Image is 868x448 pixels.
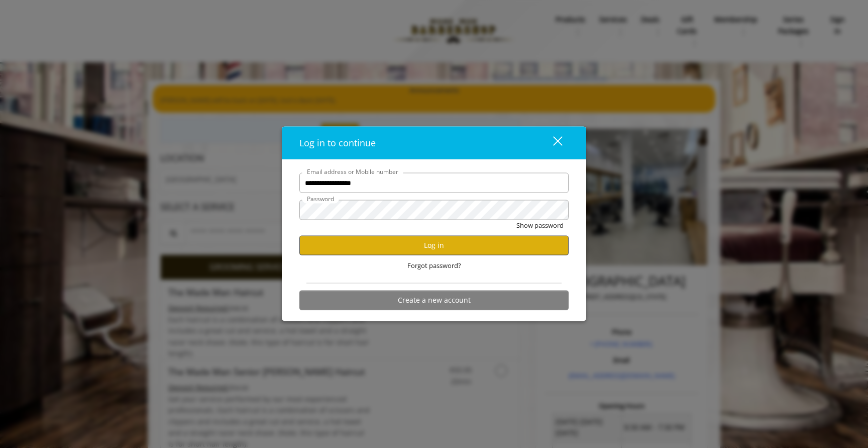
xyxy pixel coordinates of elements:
[299,173,569,193] input: Email address or Mobile number
[299,290,569,310] button: Create a new account
[299,137,376,149] span: Log in to continue
[541,135,562,150] div: close dialog
[534,132,569,153] button: close dialog
[516,220,564,231] button: Show password
[302,167,403,176] label: Email address or Mobile number
[299,235,569,255] button: Log in
[407,260,461,271] span: Forgot password?
[299,200,569,220] input: Password
[302,194,339,204] label: Password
